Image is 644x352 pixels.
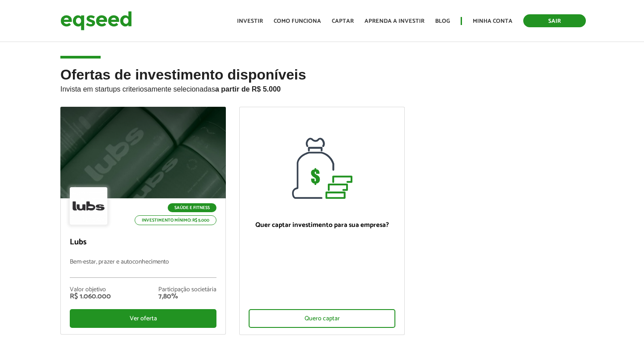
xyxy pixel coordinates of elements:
p: Invista em startups criteriosamente selecionadas [60,83,584,93]
a: Investir [237,18,263,24]
a: Quer captar investimento para sua empresa? Quero captar [239,107,405,335]
p: Investimento mínimo: R$ 5.000 [135,215,216,225]
div: Ver oferta [70,309,216,328]
a: Como funciona [274,18,321,24]
div: Quero captar [249,309,395,328]
div: Participação societária [158,287,216,293]
a: Captar [332,18,354,24]
a: Minha conta [473,18,513,24]
div: R$ 1.060.000 [70,293,111,300]
strong: a partir de R$ 5.000 [215,85,281,93]
p: Lubs [70,238,216,247]
a: Sair [523,14,586,27]
img: EqSeed [60,9,132,33]
p: Saúde e Fitness [168,203,216,212]
h2: Ofertas de investimento disponíveis [60,67,584,107]
a: Saúde e Fitness Investimento mínimo: R$ 5.000 Lubs Bem-estar, prazer e autoconhecimento Valor obj... [60,107,226,335]
div: Valor objetivo [70,287,111,293]
div: 7,80% [158,293,216,300]
a: Blog [435,18,450,24]
a: Aprenda a investir [364,18,424,24]
p: Quer captar investimento para sua empresa? [249,221,395,229]
p: Bem-estar, prazer e autoconhecimento [70,259,216,278]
